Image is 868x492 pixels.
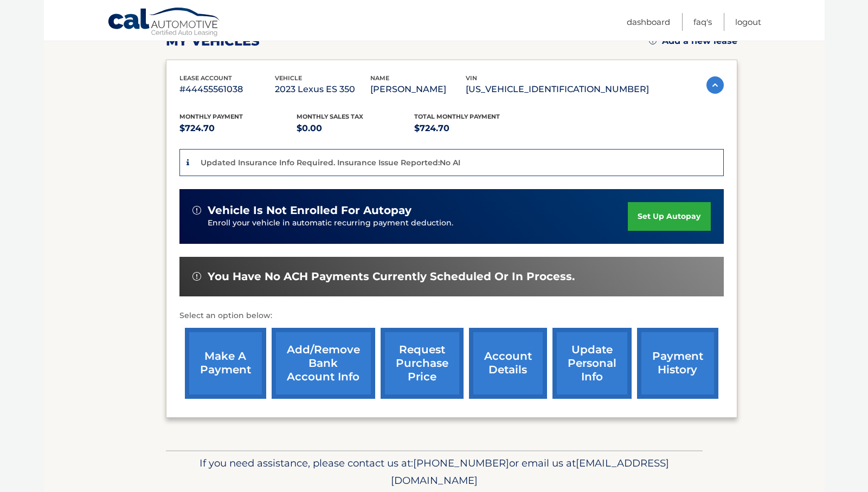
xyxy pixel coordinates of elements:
a: payment history [637,328,718,399]
span: vin [466,74,477,82]
a: request purchase price [381,328,464,399]
p: #44455561038 [179,82,275,97]
a: update personal info [552,328,632,399]
span: You have no ACH payments currently scheduled or in process. [208,270,575,283]
img: alert-white.svg [192,272,201,281]
a: make a payment [185,328,266,399]
span: [PHONE_NUMBER] [413,457,509,469]
span: name [370,74,389,82]
span: Total Monthly Payment [414,113,500,120]
p: Select an option below: [179,309,724,322]
span: lease account [179,74,232,82]
span: vehicle is not enrolled for autopay [208,204,412,217]
p: 2023 Lexus ES 350 [275,82,370,97]
span: vehicle [275,74,302,82]
p: [US_VEHICLE_IDENTIFICATION_NUMBER] [466,82,649,97]
p: Updated Insurance Info Required. Insurance Issue Reported:No AI [201,158,460,167]
a: Cal Automotive [107,7,221,38]
img: accordion-active.svg [706,76,724,94]
p: Enroll your vehicle in automatic recurring payment deduction. [208,217,628,229]
a: Logout [735,13,761,31]
a: Dashboard [627,13,670,31]
p: $724.70 [179,121,297,136]
a: FAQ's [693,13,712,31]
span: Monthly sales Tax [297,113,363,120]
a: account details [469,328,547,399]
span: Monthly Payment [179,113,243,120]
p: If you need assistance, please contact us at: or email us at [173,455,696,489]
img: alert-white.svg [192,206,201,215]
p: $724.70 [414,121,532,136]
p: [PERSON_NAME] [370,82,466,97]
a: set up autopay [628,202,710,231]
p: $0.00 [297,121,414,136]
a: Add/Remove bank account info [272,328,375,399]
